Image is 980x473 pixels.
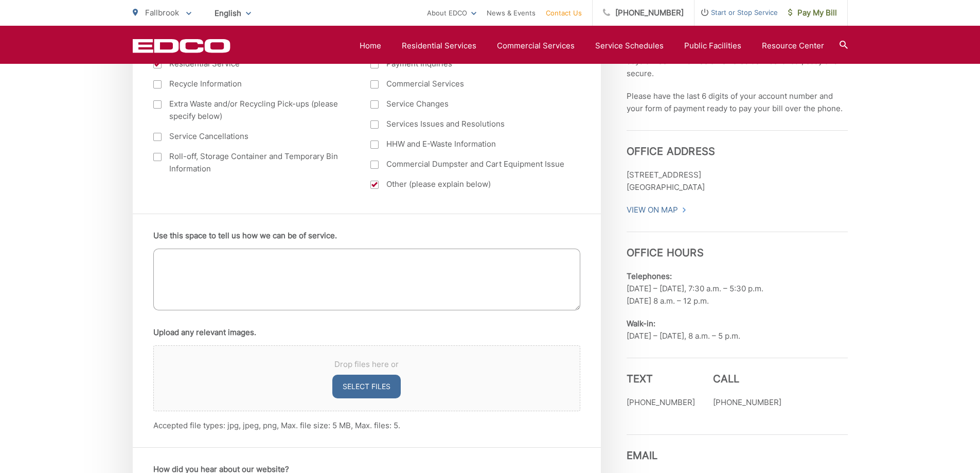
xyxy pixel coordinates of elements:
label: Upload any relevant images. [153,328,256,337]
span: Accepted file types: jpg, jpeg, png, Max. file size: 5 MB, Max. files: 5. [153,421,400,430]
label: Use this space to tell us how we can be of service. [153,231,337,240]
p: [PHONE_NUMBER] [627,396,695,409]
p: [DATE] – [DATE], 8 a.m. – 5 p.m. [627,318,848,342]
span: English [207,4,259,22]
h3: Office Hours [627,232,848,259]
label: Extra Waste and/or Recycling Pick-ups (please specify below) [153,98,350,122]
label: HHW and E-Waste Information [370,138,567,150]
a: Home [360,40,381,52]
span: Fallbrook [145,8,179,17]
h3: Email [627,434,848,462]
p: [DATE] – [DATE], 7:30 a.m. – 5:30 p.m. [DATE] 8 a.m. – 12 p.m. [627,270,848,307]
label: Residential Service [153,58,350,70]
label: Commercial Services [370,78,567,90]
span: Drop files here or [166,358,567,371]
label: Services Issues and Resolutions [370,118,567,130]
a: Commercial Services [497,40,575,52]
a: Public Facilities [684,40,741,52]
button: select files, upload any relevant images. [332,375,401,398]
a: Service Schedules [595,40,664,52]
a: About EDCO [427,7,476,19]
a: View On Map [627,204,687,216]
a: News & Events [487,7,536,19]
a: EDCD logo. Return to the homepage. [133,39,230,53]
p: [STREET_ADDRESS] [GEOGRAPHIC_DATA] [627,169,848,194]
label: Recycle Information [153,78,350,90]
span: Pay My Bill [788,7,837,19]
h3: Office Address [627,130,848,157]
label: Payment Inquiries [370,58,567,70]
label: Roll-off, Storage Container and Temporary Bin Information [153,150,350,175]
h3: Text [627,373,695,385]
b: Telephones: [627,271,672,281]
label: Other (please explain below) [370,178,567,190]
h3: Call [713,373,781,385]
label: Service Changes [370,98,567,110]
a: Residential Services [402,40,476,52]
b: Walk-in: [627,319,655,328]
p: Please have the last 6 digits of your account number and your form of payment ready to pay your b... [627,90,848,115]
p: [PHONE_NUMBER] [713,396,781,409]
a: Contact Us [546,7,582,19]
label: Commercial Dumpster and Cart Equipment Issue [370,158,567,170]
a: Resource Center [762,40,824,52]
label: Service Cancellations [153,130,350,143]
